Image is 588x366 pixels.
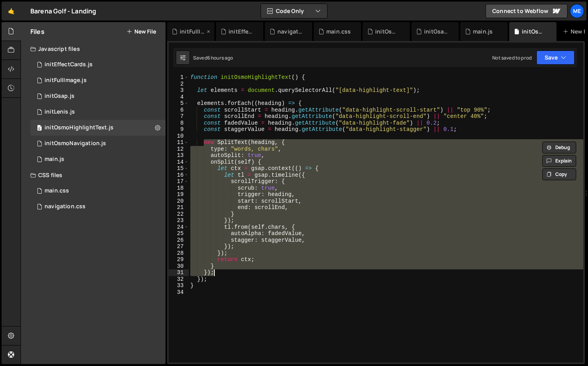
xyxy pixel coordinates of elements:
div: 17023/46929.js [30,73,166,88]
span: 0 [37,125,42,132]
div: 5 [169,100,189,107]
div: initGsap.js [45,93,74,100]
div: 17023/46760.css [30,183,166,199]
div: 14 [169,159,189,166]
div: Saved [193,54,233,61]
div: 29 [169,256,189,263]
div: 33 [169,282,189,289]
div: initEffectCards.js [45,61,93,68]
div: 15 [169,165,189,172]
div: main.css [326,28,351,35]
div: 17023/46771.js [30,88,166,104]
div: main.css [45,187,69,194]
div: 27 [169,243,189,250]
div: 19 [169,191,189,198]
div: 16 [169,172,189,179]
button: Debug [542,142,576,153]
div: initFullImage.js [45,77,87,84]
div: 7 [169,113,189,120]
div: 17023/46769.js [30,151,166,167]
div: main.js [473,28,493,35]
button: Save [536,50,575,65]
button: Code Only [261,4,327,18]
div: 17023/46770.js [30,104,166,120]
div: 11 [169,139,189,146]
div: 34 [169,289,189,296]
div: 1 [169,74,189,81]
a: Connect to Webflow [486,4,568,18]
div: navigation.css [45,203,86,210]
div: 28 [169,250,189,257]
div: Not saved to prod [492,54,532,61]
div: Barena Golf - Landing [30,6,96,16]
div: initOsmoHighlightText.js [30,120,166,136]
div: navigation.css [277,28,303,35]
div: initGsap.js [424,28,449,35]
div: initOsmoNavigation.js [45,140,106,147]
a: Me [570,4,584,18]
button: Explain [542,155,576,167]
div: initFullImage.js [180,28,205,35]
div: 9 [169,126,189,133]
div: initOsmoNavigation.js [30,136,166,151]
div: initOsmoHighlightText.js [45,124,114,131]
div: 17023/46908.js [30,57,166,73]
div: initOsmoNavigation.js [375,28,400,35]
div: main.js [45,156,64,163]
div: 30 [169,263,189,270]
div: initLenis.js [45,108,75,116]
div: 10 [169,133,189,140]
h2: Files [30,27,45,36]
div: 2 [169,81,189,88]
div: Javascript files [21,41,166,57]
div: 24 [169,224,189,231]
div: 17023/46759.css [30,199,166,215]
div: 23 [169,217,189,224]
button: New File [127,28,156,35]
div: 20 [169,198,189,205]
div: initOsmoHighlightText.js [522,28,547,35]
div: 22 [169,211,189,218]
div: 8 [169,120,189,127]
a: 🤙 [2,2,21,21]
div: 32 [169,276,189,283]
div: 21 [169,204,189,211]
div: 12 [169,146,189,153]
div: initEffectCards.js [229,28,254,35]
div: 13 [169,152,189,159]
div: 25 [169,230,189,237]
div: CSS files [21,167,166,183]
div: 6 [169,107,189,114]
div: 18 [169,185,189,192]
div: 17 [169,178,189,185]
div: 6 hours ago [207,54,233,61]
div: 31 [169,269,189,276]
div: 26 [169,237,189,244]
div: 3 [169,87,189,94]
button: Copy [542,168,576,180]
div: 4 [169,94,189,101]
